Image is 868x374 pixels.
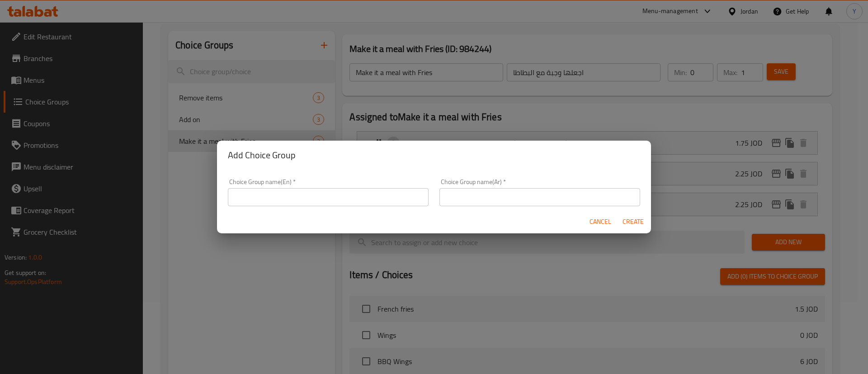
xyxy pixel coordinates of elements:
div: choice group created successfully [40,346,117,355]
button: Create [618,213,647,230]
button: Cancel [586,213,615,230]
h2: Add Choice Group [228,148,640,162]
span: Cancel [590,216,611,227]
input: Please enter Choice Group name(ar) [439,188,640,206]
span: Create [622,216,644,227]
input: Please enter Choice Group name(en) [228,188,429,206]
